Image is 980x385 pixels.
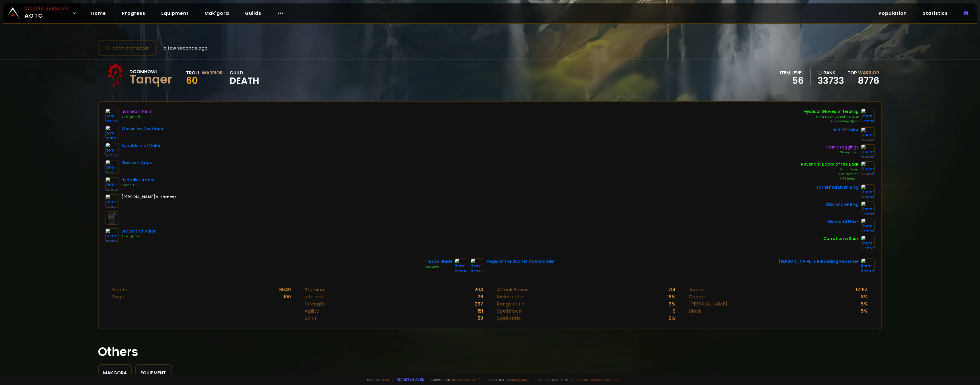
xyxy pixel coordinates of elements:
[164,44,208,52] span: a few seconds ago
[475,300,483,307] div: 267
[121,109,152,115] div: Lionheart Helm
[87,7,111,19] a: Home
[121,228,156,234] div: Bracers of Valor
[801,161,859,167] div: Revenant Boots of the Bear
[801,176,859,181] div: +11 Strength
[112,286,127,293] div: Health
[105,126,119,139] img: item-19159
[861,144,875,158] img: item-22385
[105,194,119,208] img: item-6125
[861,307,868,315] div: 5 %
[487,258,555,264] div: Aegis of the Scarlet Commander
[121,194,177,200] div: [PERSON_NAME]'s Harness
[828,219,859,225] div: Diamond Flask
[689,307,702,315] div: Block
[667,293,675,300] div: 16 %
[121,234,156,239] div: Strength +7
[689,286,703,293] div: Armor
[105,143,119,156] img: item-16733
[121,177,155,183] div: Hydralick Armor
[3,3,80,23] a: Classic HardcoreAOTC
[825,144,859,150] div: Titanic Leggings
[861,236,875,249] img: item-11122
[105,109,119,122] img: item-12640
[240,7,266,19] a: Guilds
[918,7,952,19] a: Statistics
[818,76,844,85] a: 33733
[818,69,844,76] div: rank
[129,68,172,75] div: Doomhowl
[305,315,317,322] div: Spirit
[105,177,119,191] img: item-13067
[861,161,875,175] img: item-10131
[669,300,675,307] div: 3 %
[803,119,859,124] div: +37 Healing Spells
[497,286,528,293] div: Attack Power
[121,126,163,132] div: Woven Ivy Necklace
[497,315,521,322] div: Spell critic
[861,293,868,300] div: 8 %
[279,286,291,293] div: 3649
[590,378,603,382] a: Privacy
[364,378,389,382] span: Made by
[497,307,523,315] div: Spell Power
[534,378,568,382] span: v. d752d5 - production
[477,307,483,315] div: 151
[484,378,530,382] span: Checkout
[825,150,859,155] div: Strength +8
[452,378,480,382] a: Buy me a coffee
[121,143,161,149] div: Spaulders of Valor
[577,378,588,382] a: Terms
[24,6,70,11] small: Classic Hardcore
[856,286,868,293] div: 5264
[425,264,452,269] div: Crusader
[497,293,523,300] div: Melee critic
[186,69,200,76] div: Troll
[858,74,879,87] a: 8776
[305,286,324,293] div: Stamina
[121,183,155,188] div: Health +100
[397,377,419,382] a: Report a bug
[129,75,172,84] div: Tanqer
[186,74,198,87] span: 60
[861,219,875,232] img: item-20130
[861,258,875,272] img: item-22347
[305,307,319,315] div: Agility
[780,76,804,85] div: 56
[230,76,259,85] span: Death
[668,286,675,293] div: 714
[816,184,859,190] div: Tarnished Elven Ring
[140,369,167,376] div: Equipment
[803,115,859,119] div: Minor Mount Speed Increase
[497,300,524,307] div: Range critic
[780,69,804,76] div: item level
[200,7,234,19] a: Mak'gora
[117,7,150,19] a: Progress
[455,258,468,272] img: item-17705
[803,109,859,115] div: Mystical Gloves of Healing
[121,160,152,166] div: Blackveil Cape
[861,201,875,215] img: item-17713
[861,109,875,122] img: item-10176
[103,369,127,376] div: Makgora
[861,184,875,198] img: item-18500
[305,300,325,307] div: Strength
[427,378,480,382] span: Support me,
[832,127,859,133] div: Belt of Valor
[98,40,157,56] button: Scan character
[105,228,119,242] img: item-16735
[689,300,727,307] div: [PERSON_NAME]
[157,7,193,19] a: Equipment
[605,378,620,382] a: Consent
[477,293,483,300] div: 26
[874,7,911,19] a: Population
[506,378,530,382] a: [DOMAIN_NAME]
[202,69,223,76] div: Warrior
[801,172,859,176] div: +10 Stamina
[673,307,675,315] div: 0
[98,343,882,361] h1: Others
[669,315,675,322] div: 0 %
[105,160,119,174] img: item-11626
[825,201,859,207] div: Blackstone Ring
[24,6,70,20] span: AOTC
